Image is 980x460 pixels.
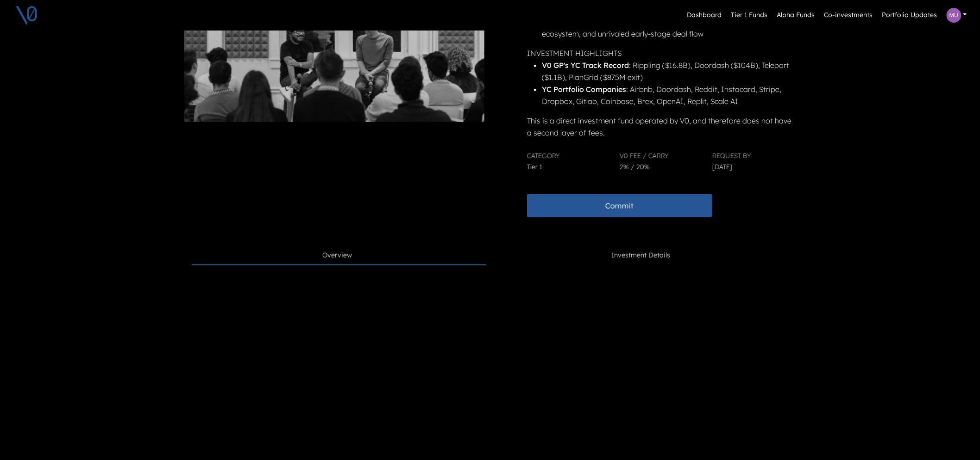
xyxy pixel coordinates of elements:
img: V0 logo [15,4,38,27]
span: 2% / 20% [620,163,650,171]
a: Co-investments [821,6,877,24]
button: Commit [527,194,712,217]
p: This is a direct investment fund operated by V0, and therefore does not have a second layer of fees. [527,115,794,139]
span: [DATE] [712,163,732,171]
p: INVESTMENT HIGHLIGHTS [527,47,794,59]
span: Request By [712,152,751,160]
img: Profile [947,8,961,23]
strong: V0 GP's YC Track Record [542,61,629,70]
a: Tier 1 Funds [728,6,772,24]
span: V0 Fee / Carry [620,152,669,160]
strong: YC Portfolio Companies [542,85,626,94]
li: : Rippling ($16.8B), Doordash ($104B), Teleport ($1.1B), PlanGrid ($875M exit) [542,59,794,83]
a: Alpha Funds [773,6,819,24]
span: Tier 1 [527,163,542,171]
li: : Airbnb, Doordash, Reddit, Instacard, Stripe, Dropbox, Gitlab, Coinbase, Brex, OpenAI, Replit, S... [542,83,794,107]
a: Dashboard [684,6,726,24]
a: Portfolio Updates [879,6,941,24]
span: Category [527,152,560,160]
span: Overview [322,251,352,261]
span: Investment Details [612,251,671,261]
